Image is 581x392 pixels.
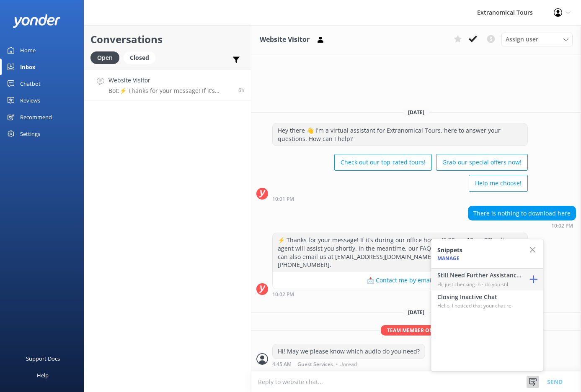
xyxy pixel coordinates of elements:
[273,233,527,272] div: ⚡ Thanks for your message! If it’s during our office hours (5:30am–10pm PT), a live agent will as...
[273,344,425,359] div: Hi! May we please know which audio do you need?
[260,34,310,45] h3: Website Visitor
[84,69,251,100] a: Website VisitorBot:⚡ Thanks for your message! If it’s during our office hours (5:30am–10pm PT), a...
[108,76,232,85] h4: Website Visitor
[469,175,528,192] button: Help me choose!
[297,362,333,367] span: Guest Services
[437,302,521,310] p: Hello, I noticed that your chat re
[108,87,232,95] p: Bot: ⚡ Thanks for your message! If it’s during our office hours (5:30am–10pm PT), a live agent wi...
[437,271,521,280] h4: Still Need Further Assistance?
[238,87,245,94] span: Sep 26 2025 10:02pm (UTC -07:00) America/Tijuana
[20,75,41,92] div: Chatbot
[273,272,527,289] button: 📩 Contact me by email
[37,367,49,384] div: Help
[20,92,40,109] div: Reviews
[468,206,576,220] div: There is nothing to download here
[90,51,119,64] div: Open
[381,325,452,336] span: Team member online
[272,361,425,367] div: Sep 27 2025 04:45am (UTC -07:00) America/Tijuana
[26,350,60,367] div: Support Docs
[90,31,245,47] h2: Conversations
[437,246,462,255] h4: Snippets
[20,59,36,75] div: Inbox
[437,292,521,302] h4: Closing Inactive Chat
[20,126,40,142] div: Settings
[551,223,573,228] strong: 10:02 PM
[468,223,576,228] div: Sep 26 2025 10:02pm (UTC -07:00) America/Tijuana
[272,292,294,297] strong: 10:02 PM
[501,33,573,46] div: Assign User
[13,14,61,28] img: yonder-white-logo.png
[273,123,527,146] div: Hey there 👋 I'm a virtual assistant for Extranomical Tours, here to answer your questions. How ca...
[403,309,429,316] span: [DATE]
[20,42,36,59] div: Home
[524,269,543,290] button: Add
[124,53,160,62] a: Closed
[20,109,52,126] div: Recommend
[272,197,294,202] strong: 10:01 PM
[437,255,460,262] a: Manage
[528,239,543,261] button: Close
[272,196,528,202] div: Sep 26 2025 10:01pm (UTC -07:00) America/Tijuana
[437,280,521,288] p: Hi, just checking in - do you stil
[506,35,538,44] span: Assign user
[436,154,528,171] button: Grab our special offers now!
[336,362,357,367] span: • Unread
[90,53,124,62] a: Open
[272,291,528,297] div: Sep 26 2025 10:02pm (UTC -07:00) America/Tijuana
[124,51,155,64] div: Closed
[334,154,432,171] button: Check out our top-rated tours!
[403,109,429,116] span: [DATE]
[272,362,292,367] strong: 4:45 AM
